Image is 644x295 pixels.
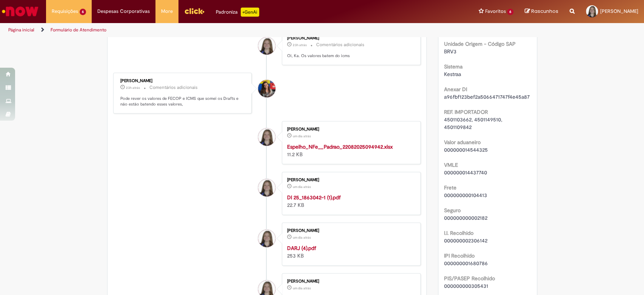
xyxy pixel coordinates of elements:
small: Comentários adicionais [316,42,364,48]
div: [PERSON_NAME] [287,228,413,233]
time: 26/08/2025 13:13:45 [293,134,311,138]
div: [PERSON_NAME] [287,36,413,40]
span: 6 [80,9,86,15]
b: Unidade Origem - Código SAP [444,40,516,47]
div: [PERSON_NAME] [287,279,413,284]
b: Anexar DI [444,86,467,93]
p: Oi, Ka. Os valores batem do icms [287,53,413,59]
b: Valor aduaneiro [444,139,481,146]
span: Rascunhos [531,8,558,15]
img: ServiceNow [1,4,40,19]
span: [PERSON_NAME] [600,8,638,14]
a: DARJ (4).pdf [287,245,316,252]
div: Tarsila Fernanda Arroyo Gabriel [258,128,275,146]
span: 000000000104413 [444,192,487,199]
span: BRV3 [444,48,456,55]
p: +GenAi [241,8,259,17]
span: 4501103662, 4501149510, 4501109842 [444,116,504,130]
a: Formulário de Atendimento [51,27,106,33]
b: I.I. Recolhido [444,230,473,236]
span: Kestraa [444,71,461,78]
span: um dia atrás [293,185,311,189]
span: Despesas Corporativas [97,8,150,15]
a: DI 25_1863042-1 (1).pdf [287,194,341,201]
span: 23h atrás [126,85,140,90]
time: 26/08/2025 17:45:35 [293,43,307,47]
div: Tarsila Fernanda Arroyo Gabriel [258,37,275,54]
div: undefined Online [258,80,275,97]
span: a96fbf123bef2a5066471747f4e45a87 [444,93,530,100]
div: Tarsila Fernanda Arroyo Gabriel [258,179,275,196]
ul: Trilhas de página [6,23,424,37]
span: Requisições [52,8,78,15]
span: 000000014437740 [444,169,487,176]
div: [PERSON_NAME] [120,79,246,83]
span: um dia atrás [293,286,311,290]
time: 26/08/2025 11:52:05 [293,235,311,240]
time: 26/08/2025 17:16:15 [126,85,140,90]
span: More [161,8,173,15]
span: 000000000002182 [444,214,487,221]
div: 253 KB [287,244,413,259]
b: Sistema [444,63,463,70]
div: 11.2 KB [287,143,413,158]
b: REF. IMPORTADOR [444,109,488,115]
div: [PERSON_NAME] [287,178,413,182]
span: 000000000305431 [444,283,488,289]
b: VMLE [444,161,458,168]
span: um dia atrás [293,235,311,240]
b: IPI Recolhido [444,252,475,259]
b: Seguro [444,207,461,214]
span: Favoritos [485,8,506,15]
span: 23h atrás [293,43,307,47]
div: Padroniza [216,8,259,17]
time: 26/08/2025 11:52:08 [293,185,311,189]
p: Pode rever os valores de FECOP e ICMS que somei os Drafts e não estão batendo esses valores, [120,96,246,107]
a: Página inicial [8,27,34,33]
small: Comentários adicionais [149,84,198,91]
span: um dia atrás [293,134,311,138]
span: 000000014544325 [444,146,488,153]
span: 000000001680786 [444,260,488,267]
b: PIS/PASEP Recolhido [444,275,495,282]
div: Tarsila Fernanda Arroyo Gabriel [258,230,275,247]
b: Frete [444,184,456,191]
span: 000000002306142 [444,237,487,244]
time: 26/08/2025 11:51:55 [293,286,311,290]
div: [PERSON_NAME] [287,127,413,132]
a: Rascunhos [525,8,558,15]
a: Espelho_NFe__Padrao_22082025094942.xlsx [287,143,393,150]
span: 6 [507,9,513,15]
img: click_logo_yellow_360x200.png [184,5,204,17]
div: 22.7 KB [287,194,413,209]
